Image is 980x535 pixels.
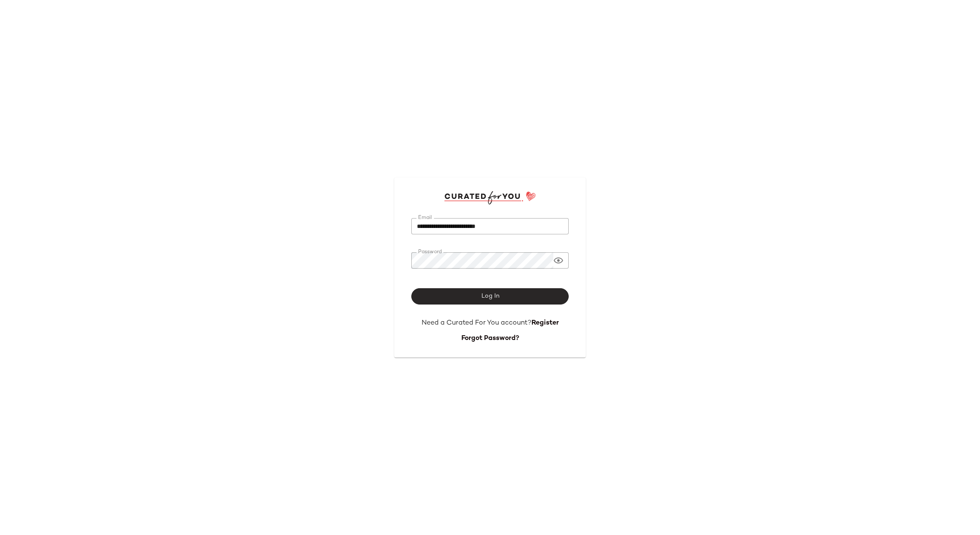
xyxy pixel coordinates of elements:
[461,335,519,342] a: Forgot Password?
[531,319,559,327] a: Register
[481,293,499,300] span: Log In
[422,319,531,327] span: Need a Curated For You account?
[444,191,536,204] img: cfy_login_logo.DGdB1djN.svg
[411,288,569,304] button: Log In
